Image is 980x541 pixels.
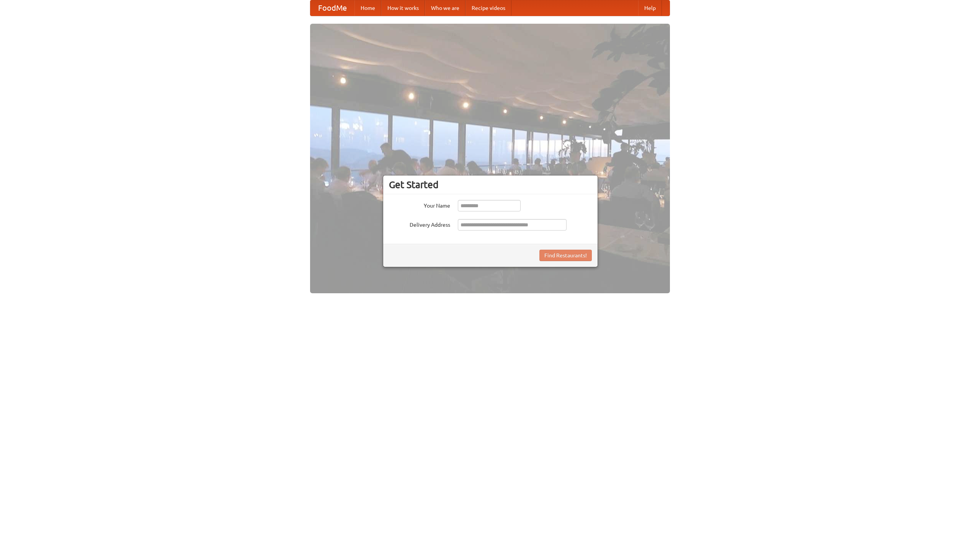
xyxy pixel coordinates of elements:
a: How it works [381,0,425,16]
a: FoodMe [310,0,354,16]
label: Delivery Address [389,219,450,229]
button: Find Restaurants! [539,250,592,261]
label: Your Name [389,200,450,210]
a: Recipe videos [465,0,511,16]
h3: Get Started [389,179,592,190]
a: Home [354,0,381,16]
a: Help [638,0,662,16]
a: Who we are [425,0,465,16]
